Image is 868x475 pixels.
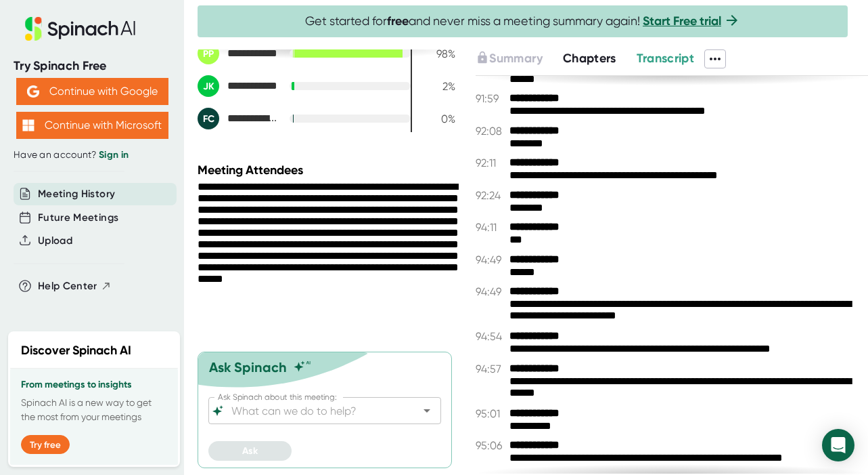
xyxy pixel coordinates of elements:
[209,359,287,375] div: Ask Spinach
[198,163,459,178] div: Meeting Attendees
[476,92,506,105] span: 91:59
[476,363,506,375] span: 94:57
[387,14,409,28] b: free
[476,49,542,68] button: Summary
[305,14,740,29] span: Get started for and never miss a meeting summary again!
[21,435,70,454] button: Try free
[38,210,118,226] button: Future Meetings
[14,58,170,74] div: Try Spinach Free
[637,49,695,68] button: Transcript
[476,125,506,138] span: 92:08
[27,85,39,98] img: Aehbyd4JwY73AAAAAElFTkSuQmCC
[421,47,455,60] div: 98 %
[476,189,506,202] span: 92:24
[38,278,97,294] span: Help Center
[21,342,131,360] h2: Discover Spinach AI
[38,186,115,202] button: Meeting History
[476,330,506,343] span: 94:54
[38,278,112,294] button: Help Center
[21,396,167,424] p: Spinach AI is a new way to get the most from your meetings
[242,445,258,457] span: Ask
[476,157,506,169] span: 92:11
[417,401,436,420] button: Open
[198,75,279,97] div: John Kaniarz
[643,14,721,28] a: Start Free trial
[21,379,167,390] h3: From meetings to insights
[198,75,219,97] div: JK
[198,108,279,129] div: Furlong-Vazquez, Cosme
[563,51,616,66] span: Chapters
[476,407,506,420] span: 95:01
[476,285,506,298] span: 94:49
[421,80,455,93] div: 2 %
[38,233,72,249] button: Upload
[208,441,292,461] button: Ask
[198,43,219,64] div: PP
[489,51,542,66] span: Summary
[14,149,170,161] div: Have an account?
[16,78,168,105] button: Continue with Google
[421,112,455,125] div: 0 %
[99,149,129,161] a: Sign in
[476,253,506,266] span: 94:49
[476,49,562,68] div: Upgrade to access
[229,401,397,420] input: What can we do to help?
[822,429,854,461] div: Open Intercom Messenger
[198,108,219,129] div: FC
[476,439,506,452] span: 95:06
[16,112,168,139] button: Continue with Microsoft
[476,221,506,234] span: 94:11
[637,51,695,66] span: Transcript
[563,49,616,68] button: Chapters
